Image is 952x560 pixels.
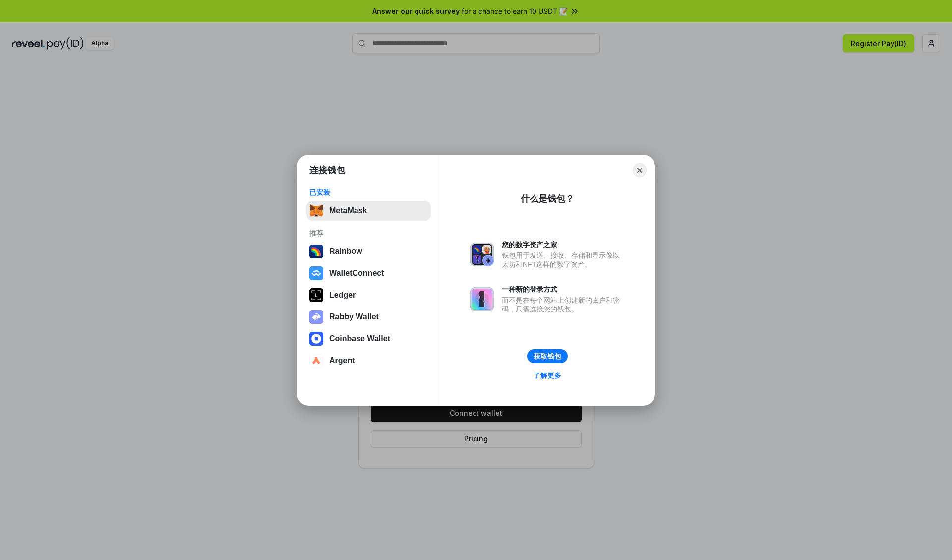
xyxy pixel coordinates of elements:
[534,371,561,380] div: 了解更多
[528,369,567,382] a: 了解更多
[329,312,379,321] div: Rabby Wallet
[309,204,323,218] img: svg+xml,%3Csvg%20fill%3D%22none%22%20height%3D%2233%22%20viewBox%3D%220%200%2035%2033%22%20width%...
[309,288,323,302] img: svg+xml,%3Csvg%20xmlns%3D%22http%3A%2F%2Fwww.w3.org%2F2000%2Fsvg%22%20width%3D%2228%22%20height%3...
[534,352,561,361] div: 获取钱包
[527,349,568,363] button: 获取钱包
[329,206,367,215] div: MetaMask
[502,296,625,313] div: 而不是在每个网站上创建新的账户和密码，只需连接您的钱包。
[502,285,625,294] div: 一种新的登录方式
[470,287,494,311] img: svg+xml,%3Csvg%20xmlns%3D%22http%3A%2F%2Fwww.w3.org%2F2000%2Fsvg%22%20fill%3D%22none%22%20viewBox...
[309,310,323,324] img: svg+xml,%3Csvg%20xmlns%3D%22http%3A%2F%2Fwww.w3.org%2F2000%2Fsvg%22%20fill%3D%22none%22%20viewBox...
[309,164,345,176] h1: 连接钱包
[329,247,362,256] div: Rainbow
[306,201,431,221] button: MetaMask
[502,240,625,249] div: 您的数字资产之家
[502,251,625,269] div: 钱包用于发送、接收、存储和显示像以太坊和NFT这样的数字资产。
[306,285,431,305] button: Ledger
[309,354,323,368] img: svg+xml,%3Csvg%20width%3D%2228%22%20height%3D%2228%22%20viewBox%3D%220%200%2028%2028%22%20fill%3D...
[306,242,431,261] button: Rainbow
[329,334,390,343] div: Coinbase Wallet
[329,269,384,278] div: WalletConnect
[306,263,431,283] button: WalletConnect
[309,229,428,238] div: 推荐
[470,243,494,266] img: svg+xml,%3Csvg%20xmlns%3D%22http%3A%2F%2Fwww.w3.org%2F2000%2Fsvg%22%20fill%3D%22none%22%20viewBox...
[329,291,356,300] div: Ledger
[306,307,431,327] button: Rabby Wallet
[309,332,323,346] img: svg+xml,%3Csvg%20width%3D%2228%22%20height%3D%2228%22%20viewBox%3D%220%200%2028%2028%22%20fill%3D...
[633,163,647,177] button: Close
[329,356,355,365] div: Argent
[309,188,428,197] div: 已安装
[309,245,323,258] img: svg+xml,%3Csvg%20width%3D%22120%22%20height%3D%22120%22%20viewBox%3D%220%200%20120%20120%22%20fil...
[521,193,574,205] div: 什么是钱包？
[306,329,431,349] button: Coinbase Wallet
[306,351,431,371] button: Argent
[309,266,323,280] img: svg+xml,%3Csvg%20width%3D%2228%22%20height%3D%2228%22%20viewBox%3D%220%200%2028%2028%22%20fill%3D...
